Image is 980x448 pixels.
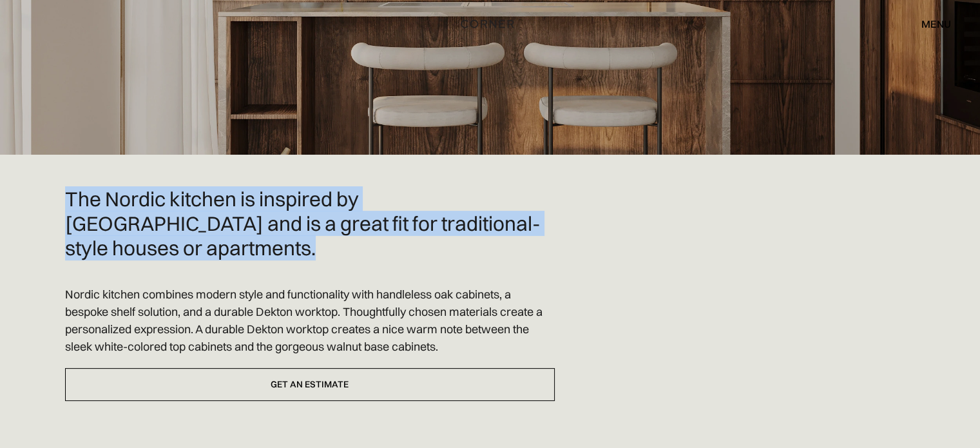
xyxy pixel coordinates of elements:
[65,286,555,355] p: Nordic kitchen combines modern style and functionality with handleless oak cabinets, a bespoke sh...
[65,368,555,401] a: Get an estimate
[921,19,951,29] div: menu
[456,15,523,32] a: home
[65,187,555,260] h2: The Nordic kitchen is inspired by [GEOGRAPHIC_DATA] and is a great fit for traditional-style hous...
[908,13,951,35] div: menu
